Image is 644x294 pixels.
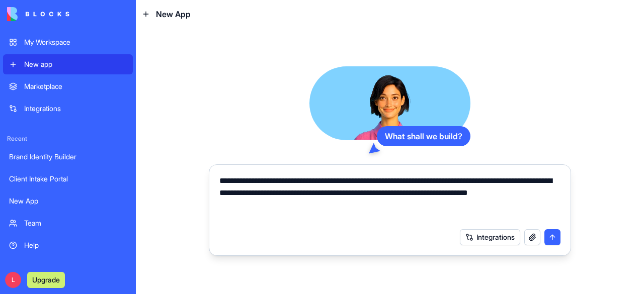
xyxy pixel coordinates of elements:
a: New App [3,191,133,211]
a: Give feedback [3,257,133,277]
a: My Workspace [3,32,133,52]
button: Upgrade [27,272,65,288]
span: L [5,272,21,288]
a: Brand Identity Builder [3,147,133,167]
img: logo [7,7,69,21]
div: New app [24,59,127,69]
a: Client Intake Portal [3,169,133,189]
a: Upgrade [27,274,65,284]
span: Recent [3,135,133,143]
button: Integrations [460,229,520,245]
div: Marketplace [24,81,127,91]
div: Integrations [24,104,127,114]
span: New App [156,8,191,20]
a: Team [3,213,133,233]
div: New App [9,196,127,206]
div: Help [24,240,127,250]
div: Client Intake Portal [9,174,127,184]
div: Team [24,218,127,228]
div: What shall we build? [377,126,470,146]
a: Help [3,235,133,255]
a: Integrations [3,99,133,119]
div: My Workspace [24,37,127,47]
div: Brand Identity Builder [9,152,127,162]
a: Marketplace [3,76,133,96]
a: New app [3,54,133,74]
